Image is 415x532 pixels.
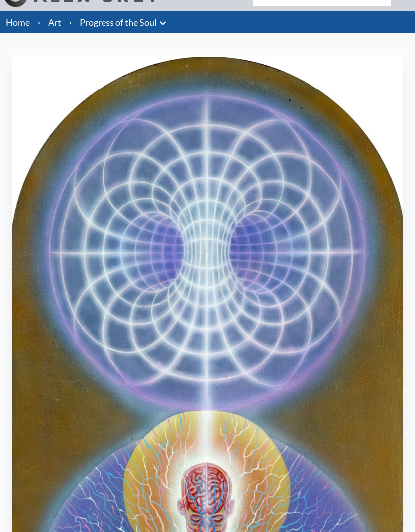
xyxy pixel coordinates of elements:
[48,15,61,29] a: Art
[65,11,76,33] li: ·
[6,17,30,28] a: Home
[80,15,157,29] a: Progress of the Soul
[34,11,44,33] li: ·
